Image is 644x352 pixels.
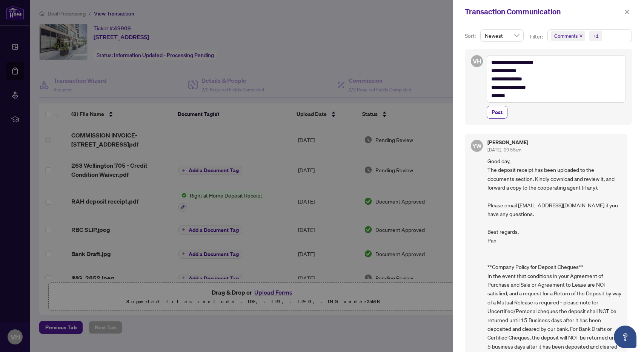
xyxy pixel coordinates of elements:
[614,326,636,348] button: Open asap
[530,32,544,41] p: Filter:
[465,6,622,17] div: Transaction Communication
[551,31,585,41] span: Comments
[485,30,519,41] span: Newest
[472,56,481,66] span: VH
[554,32,578,40] span: Comments
[487,106,507,119] button: Post
[487,140,528,145] h5: [PERSON_NAME]
[624,9,630,14] span: close
[465,32,477,40] p: Sort:
[579,34,583,38] span: close
[593,32,599,40] div: +1
[492,106,503,118] span: Post
[487,147,521,153] span: [DATE], 09:55am
[472,141,482,150] span: YW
